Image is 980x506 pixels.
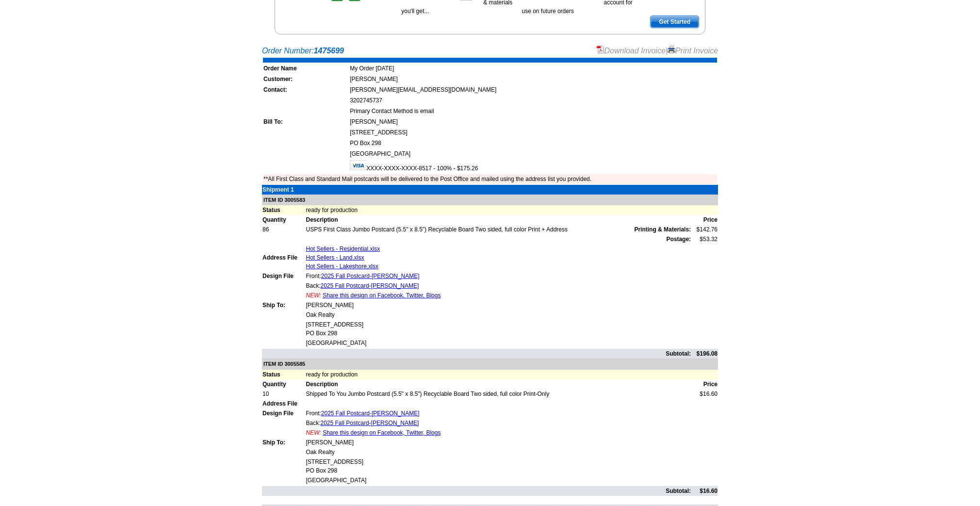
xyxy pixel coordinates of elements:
td: Quantity [262,379,305,389]
td: Ship To: [262,300,305,310]
div: | [597,45,719,57]
td: [GEOGRAPHIC_DATA] [305,338,691,348]
td: ITEM ID 3005583 [262,195,718,206]
a: Get Started [650,16,699,28]
td: Description [305,379,691,389]
a: Print Invoice [668,47,718,55]
td: Contact: [263,85,348,95]
iframe: LiveChat chat widget [786,280,980,506]
td: Subtotal: [262,349,691,359]
td: [PERSON_NAME][EMAIL_ADDRESS][DOMAIN_NAME] [349,85,717,95]
td: [PERSON_NAME] [305,300,691,310]
td: $196.08 [691,349,718,359]
a: 2025 Fall Postcard-[PERSON_NAME] [321,410,420,417]
td: Shipment 1 [262,185,305,195]
td: [GEOGRAPHIC_DATA] [349,149,717,159]
td: **All First Class and Standard Mail postcards will be delivered to the Post Office and mailed usi... [263,174,717,184]
td: ITEM ID 3005585 [262,359,718,370]
span: NEW: [306,292,321,299]
td: Order Name [263,64,348,73]
td: Price [691,379,718,389]
a: Share this design on Facebook, Twitter, Blogs [323,292,441,299]
td: ready for production [305,205,718,215]
img: small-pdf-icon.gif [597,46,604,53]
td: Design File [262,408,305,418]
img: small-print-icon.gif [668,46,675,53]
td: Primary Contact Method is email [349,106,717,116]
a: Hot Sellers - Residential.xlsx [306,245,380,252]
span: Printing & Materials: [634,225,691,234]
div: Order Number: [262,45,718,57]
td: $16.60 [691,486,718,496]
td: $142.76 [691,225,718,234]
td: Shipped To You Jumbo Postcard (5.5" x 8.5") Recyclable Board Two sided, full color Print-Only [305,389,691,399]
td: Customer: [263,74,348,84]
td: [PERSON_NAME] [349,117,717,127]
a: Share this design on Facebook, Twitter, Blogs [323,429,441,436]
td: ready for production [305,370,718,379]
td: Oak Realty [305,447,691,457]
td: [GEOGRAPHIC_DATA] [305,475,691,485]
td: [PERSON_NAME] [349,74,717,84]
td: My Order [DATE] [349,64,717,73]
td: Front: [305,271,691,281]
td: [STREET_ADDRESS] PO Box 298 [305,457,691,475]
td: USPS First Class Jumbo Postcard (5.5" x 8.5") Recyclable Board Two sided, full color Print + Address [305,225,691,234]
td: Front: [305,408,691,418]
td: 86 [262,225,305,234]
td: 10 [262,389,305,399]
td: Quantity [262,215,305,225]
strong: Postage: [666,236,691,243]
td: XXXX-XXXX-XXXX-8517 - 100% - $175.26 [349,160,717,173]
td: Address File [262,244,305,271]
td: Price [691,215,718,225]
strong: 1475699 [314,47,344,55]
a: 2025 Fall Postcard-[PERSON_NAME] [321,282,419,289]
td: [STREET_ADDRESS] PO Box 298 [305,320,691,338]
td: [PERSON_NAME] [305,438,691,447]
td: Status [262,205,305,215]
td: Ship To: [262,438,305,447]
td: $53.32 [691,234,718,244]
td: Description [305,215,691,225]
span: Get Started [651,16,699,28]
td: Subtotal: [262,486,691,496]
a: Download Invoice [597,47,666,55]
td: Oak Realty [305,310,691,320]
td: $16.60 [691,389,718,399]
td: Back: [305,281,691,291]
td: PO Box 298 [349,138,717,148]
td: Design File [262,271,305,281]
a: 2025 Fall Postcard-[PERSON_NAME] [321,273,420,279]
span: NEW: [306,429,321,436]
td: Address File [262,399,305,408]
a: Hot Sellers - Lakeshore.xlsx [306,263,378,270]
td: 3202745737 [349,96,717,105]
td: [STREET_ADDRESS] [349,128,717,137]
td: Status [262,370,305,379]
a: 2025 Fall Postcard-[PERSON_NAME] [321,420,419,426]
a: Hot Sellers - Land.xlsx [306,254,364,261]
td: Back: [305,418,691,428]
td: Bill To: [263,117,348,127]
img: visa.gif [350,160,366,170]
